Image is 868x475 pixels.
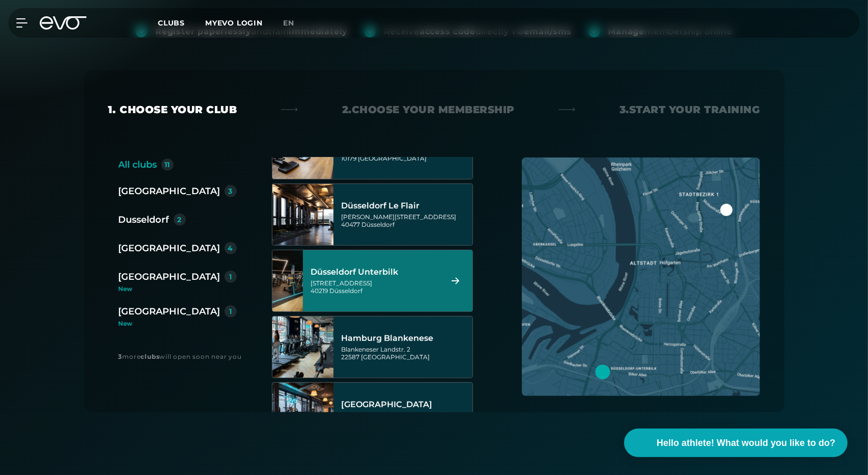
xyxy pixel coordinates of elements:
[629,103,760,116] font: Start your training
[358,154,427,162] font: [GEOGRAPHIC_DATA]
[122,353,141,360] font: more
[342,353,360,361] font: 22587
[342,346,411,353] font: Blankeneser Landstr. 2
[311,267,399,277] font: Düsseldorf Unterbilk
[257,250,318,311] img: Düsseldorf Unterbilk
[522,157,760,396] img: map
[283,17,306,29] a: en
[158,18,185,28] font: Clubs
[342,201,420,210] font: Düsseldorf Le Flair
[165,160,170,169] font: 11
[330,287,363,295] font: Düsseldorf
[342,333,434,343] font: Hamburg Blankenese
[620,103,629,116] font: 3.
[311,279,373,287] font: [STREET_ADDRESS]
[119,306,220,317] font: [GEOGRAPHIC_DATA]
[342,154,357,162] font: 10179
[205,18,263,28] a: MYEVO LOGIN
[141,353,160,360] font: clubs
[361,353,430,361] font: [GEOGRAPHIC_DATA]
[342,412,406,419] font: Axel-Springer-Platz 3
[228,244,233,253] font: 4
[657,438,835,448] font: Hello athlete! What would you like to do?
[624,429,848,457] button: Hello athlete! What would you like to do?
[352,103,515,116] font: Choose your membership
[158,18,205,28] a: Clubs
[342,221,360,228] font: 40477
[108,103,116,116] font: 1.
[311,287,328,295] font: 40219
[342,400,433,409] font: [GEOGRAPHIC_DATA]
[229,272,232,281] font: 1
[342,103,352,116] font: 2.
[119,271,220,282] font: [GEOGRAPHIC_DATA]
[119,214,170,225] font: Dusseldorf
[362,221,395,228] font: Düsseldorf
[119,243,220,254] font: [GEOGRAPHIC_DATA]
[119,186,220,197] font: [GEOGRAPHIC_DATA]
[120,103,237,116] font: Choose your club
[342,213,457,221] font: [PERSON_NAME][STREET_ADDRESS]
[160,353,242,360] font: will open soon near you
[272,383,333,444] img: Hamburg Stadthaus Bridge
[119,159,157,170] font: All clubs
[119,353,123,360] font: 3
[178,215,182,224] font: 2
[272,184,333,245] img: Düsseldorf Le Flair
[119,285,133,293] font: New
[229,187,233,196] font: 3
[119,320,133,327] font: New
[272,316,333,378] img: Hamburg Blankenese
[229,307,232,316] font: 1
[283,18,294,28] font: en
